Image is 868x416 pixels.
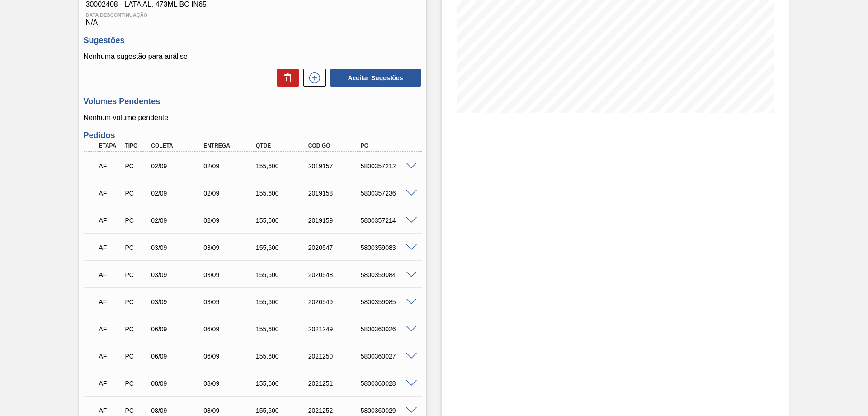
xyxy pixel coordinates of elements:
div: Coleta [149,143,208,149]
div: 08/09/2025 [149,407,208,414]
div: 2019159 [306,217,365,224]
div: 5800360029 [359,407,417,414]
div: 03/09/2025 [201,298,260,306]
div: 155,600 [254,217,312,224]
div: 155,600 [254,271,312,278]
div: 2020547 [306,244,365,251]
div: Pedido de Compra [123,271,150,278]
div: Aguardando Faturamento [97,156,124,176]
div: Código [306,143,365,149]
div: Aguardando Faturamento [97,183,124,203]
div: Nova sugestão [299,69,326,87]
div: Pedido de Compra [123,298,150,306]
div: 5800357212 [359,163,417,170]
div: 5800359084 [359,271,417,278]
div: 06/09/2025 [201,353,260,360]
div: Pedido de Compra [123,380,150,387]
div: N/A [84,9,422,27]
div: Aguardando Faturamento [97,346,124,366]
p: AF [99,353,122,360]
div: Qtde [254,143,312,149]
p: AF [99,271,122,278]
div: 2021249 [306,325,365,333]
p: AF [99,380,122,387]
p: AF [99,298,122,306]
div: Pedido de Compra [123,407,150,414]
div: Pedido de Compra [123,353,150,360]
p: AF [99,325,122,333]
div: 155,600 [254,380,312,387]
div: Aguardando Faturamento [97,265,124,285]
div: 155,600 [254,407,312,414]
h3: Volumes Pendentes [84,97,422,106]
div: 5800360027 [359,353,417,360]
div: 2020549 [306,298,365,306]
div: 2021250 [306,353,365,360]
div: 06/09/2025 [149,353,208,360]
div: 02/09/2025 [149,190,208,197]
div: 08/09/2025 [201,407,260,414]
div: 155,600 [254,190,312,197]
div: 5800359083 [359,244,417,251]
div: 03/09/2025 [149,271,208,278]
div: 2019157 [306,163,365,170]
div: 2021252 [306,407,365,414]
div: Pedido de Compra [123,217,150,224]
p: AF [99,244,122,251]
div: 03/09/2025 [201,244,260,251]
div: Aceitar Sugestões [326,68,422,88]
div: Aguardando Faturamento [97,319,124,339]
div: Pedido de Compra [123,190,150,197]
div: 5800359085 [359,298,417,306]
h3: Pedidos [84,131,422,140]
div: 5800360028 [359,380,417,387]
div: Tipo [123,143,150,149]
div: Pedido de Compra [123,325,150,333]
div: 2021251 [306,380,365,387]
div: 02/09/2025 [201,190,260,197]
div: PO [359,143,417,149]
div: 155,600 [254,325,312,333]
div: Aguardando Faturamento [97,373,124,393]
div: 5800357214 [359,217,417,224]
div: 08/09/2025 [149,380,208,387]
p: AF [99,163,122,170]
div: 03/09/2025 [149,298,208,306]
div: 155,600 [254,244,312,251]
div: Aguardando Faturamento [97,238,124,258]
div: 5800360026 [359,325,417,333]
p: Nenhuma sugestão para análise [84,53,422,61]
div: 155,600 [254,353,312,360]
span: Data Descontinuação [86,12,420,18]
div: Pedido de Compra [123,244,150,251]
div: 155,600 [254,298,312,306]
div: 06/09/2025 [149,325,208,333]
div: 2020548 [306,271,365,278]
div: Entrega [201,143,260,149]
span: 30002408 - LATA AL. 473ML BC IN65 [86,0,420,9]
div: Excluir Sugestões [273,69,299,87]
div: Aguardando Faturamento [97,210,124,230]
p: AF [99,190,122,197]
button: Aceitar Sugestões [330,69,421,87]
div: Pedido de Compra [123,163,150,170]
div: 03/09/2025 [201,271,260,278]
p: AF [99,217,122,224]
p: AF [99,407,122,414]
div: 5800357236 [359,190,417,197]
div: 06/09/2025 [201,325,260,333]
h3: Sugestões [84,36,422,45]
div: 03/09/2025 [149,244,208,251]
div: 2019158 [306,190,365,197]
div: 155,600 [254,163,312,170]
div: Etapa [97,143,124,149]
p: Nenhum volume pendente [84,114,422,122]
div: 02/09/2025 [201,217,260,224]
div: 02/09/2025 [149,217,208,224]
div: 08/09/2025 [201,380,260,387]
div: 02/09/2025 [201,163,260,170]
div: Aguardando Faturamento [97,292,124,312]
div: 02/09/2025 [149,163,208,170]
